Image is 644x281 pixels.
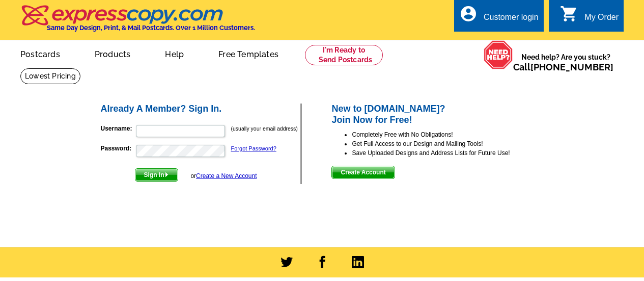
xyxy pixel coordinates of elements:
a: Same Day Design, Print, & Mail Postcards. Over 1 Million Customers. [20,12,255,32]
a: Create a New Account [196,172,257,180]
a: Free Templates [202,41,295,65]
small: (usually your email address) [231,125,298,132]
li: Save Uploaded Designs and Address Lists for Future Use! [352,148,545,158]
i: shopping_cart [560,5,578,23]
div: My Order [584,13,619,27]
span: Create Account [332,166,394,178]
a: Forgot Password? [231,145,276,151]
img: help [484,40,513,69]
h2: Already A Member? Sign In. [101,104,301,115]
a: Products [78,41,147,65]
a: [PHONE_NUMBER] [530,62,613,72]
button: Sign In [135,168,178,182]
label: Password: [101,144,135,153]
a: Postcards [4,41,76,65]
a: account_circle Customer login [459,11,539,24]
span: Need help? Are you stuck? [513,52,619,72]
button: Create Account [331,166,395,179]
li: Completely Free with No Obligations! [352,130,545,139]
li: Get Full Access to our Design and Mailing Tools! [352,139,545,148]
a: Help [149,41,200,65]
i: account_circle [459,5,478,23]
h2: New to [DOMAIN_NAME]? Join Now for Free! [331,104,545,125]
span: Call [513,62,613,72]
div: Customer login [484,13,539,27]
img: button-next-arrow-white.png [164,172,169,177]
a: shopping_cart My Order [560,11,619,24]
label: Username: [101,124,135,133]
div: or [190,171,257,181]
span: Sign In [135,169,178,181]
h4: Same Day Design, Print, & Mail Postcards. Over 1 Million Customers. [47,24,255,32]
